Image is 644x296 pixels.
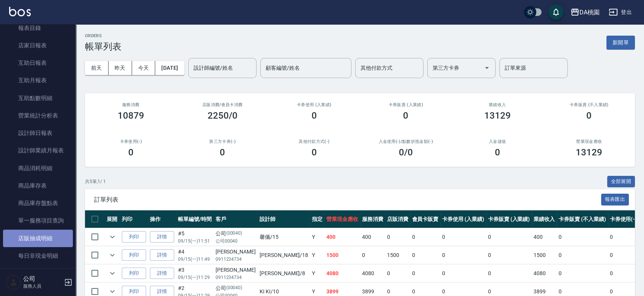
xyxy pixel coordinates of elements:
[576,147,602,158] h3: 13129
[608,265,639,282] td: 0
[440,246,486,264] td: 0
[557,228,608,246] td: 0
[120,210,148,228] th: 列印
[486,228,532,246] td: 0
[85,33,121,38] h2: ORDERS
[440,210,486,228] th: 卡券使用 (入業績)
[109,61,132,75] button: 昨天
[481,62,493,74] button: Open
[3,19,73,37] a: 報表目錄
[208,110,238,121] h3: 2250/0
[277,139,351,144] h2: 其他付款方式(-)
[3,212,73,229] a: 單一服務項目查詢
[186,139,260,144] h2: 第三方卡券(-)
[369,102,443,107] h2: 卡券販賣 (入業績)
[226,284,242,292] p: (00040)
[385,265,410,282] td: 0
[3,54,73,72] a: 互助日報表
[85,61,109,75] button: 前天
[150,268,174,279] a: 詳情
[385,246,410,264] td: 1500
[107,268,118,279] button: expand row
[94,139,168,144] h2: 卡券使用(-)
[495,147,500,158] h3: 0
[9,7,31,16] img: Logo
[258,265,310,282] td: [PERSON_NAME] /8
[216,230,256,238] div: 公司
[557,246,608,264] td: 0
[216,274,256,281] p: 0911234734
[176,265,214,282] td: #3
[216,248,256,256] div: [PERSON_NAME]
[579,8,600,17] div: DA桃園
[105,210,120,228] th: 展開
[410,265,440,282] td: 0
[3,194,73,212] a: 商品庫存盤點表
[608,228,639,246] td: 0
[132,61,156,75] button: 今天
[461,139,534,144] h2: 入金儲值
[176,228,214,246] td: #5
[324,265,360,282] td: 4080
[360,228,385,246] td: 400
[178,274,212,281] p: 09/15 (一) 11:29
[461,102,534,107] h2: 業績收入
[148,210,176,228] th: 操作
[258,228,310,246] td: 馨儀 /15
[258,246,310,264] td: [PERSON_NAME] /18
[486,210,532,228] th: 卡券販賣 (入業績)
[118,110,144,121] h3: 10879
[601,194,629,205] button: 報表匯出
[360,246,385,264] td: 0
[216,266,256,274] div: [PERSON_NAME]
[3,89,73,107] a: 互助點數明細
[220,147,225,158] h3: 0
[178,238,212,244] p: 09/15 (一) 11:51
[410,228,440,246] td: 0
[150,249,174,261] a: 詳情
[607,176,635,188] button: 全部展開
[178,256,212,263] p: 09/15 (一) 11:49
[369,139,443,144] h2: 入金使用(-) /點數折抵金額(-)
[3,72,73,89] a: 互助月報表
[107,231,118,243] button: expand row
[601,196,629,203] a: 報表匯出
[3,177,73,194] a: 商品庫存表
[440,265,486,282] td: 0
[94,102,168,107] h3: 服務消費
[606,36,635,50] button: 新開單
[553,139,626,144] h2: 營業現金應收
[385,210,410,228] th: 店販消費
[258,210,310,228] th: 設計師
[85,178,106,185] p: 共 5 筆, 1 / 1
[176,210,214,228] th: 帳單編號/時間
[277,102,351,107] h2: 卡券使用 (入業績)
[3,268,73,287] button: 客戶管理
[410,210,440,228] th: 會員卡販賣
[360,210,385,228] th: 服務消費
[310,246,324,264] td: Y
[403,110,408,121] h3: 0
[553,102,626,107] h2: 卡券販賣 (不入業績)
[186,102,260,107] h2: 店販消費 /會員卡消費
[310,265,324,282] td: Y
[486,246,532,264] td: 0
[176,246,214,264] td: #4
[608,210,639,228] th: 卡券使用(-)
[532,210,557,228] th: 業績收入
[484,110,511,121] h3: 13129
[532,246,557,264] td: 1500
[486,265,532,282] td: 0
[410,246,440,264] td: 0
[155,61,184,75] button: [DATE]
[532,265,557,282] td: 4080
[94,196,601,204] span: 訂單列表
[324,210,360,228] th: 營業現金應收
[6,275,21,290] img: Person
[122,268,146,279] button: 列印
[128,147,134,158] h3: 0
[122,231,146,243] button: 列印
[606,39,635,46] a: 新開單
[214,210,258,228] th: 客戶
[23,283,62,290] p: 服務人員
